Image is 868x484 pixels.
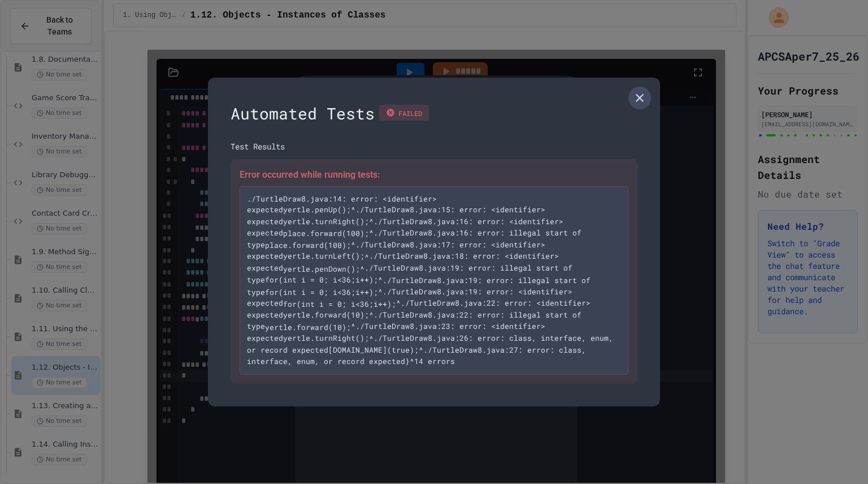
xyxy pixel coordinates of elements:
[369,333,374,344] font: ^
[283,263,360,273] font: yertle.penDown();
[265,322,351,332] font: yertle.forward(10);
[398,109,422,118] font: FAILED
[231,102,375,123] font: Automated Tests
[231,141,285,152] font: Test Results
[364,252,369,262] font: ^
[240,186,628,375] pre: ./TurtleDraw8.java:14: error: <identifier> expected yertle.penUp(); ^ ./TurtleDraw8.java:15: erro...
[283,299,396,309] font: for(int i = 0; i<36;i++);
[265,287,378,297] font: for(int i = 0; i<36;i++);
[360,263,364,273] font: ^
[265,240,351,250] font: place.forward(100);
[247,275,595,297] font: ./TurtleDraw8.java:19: error: illegal start of type
[240,168,628,182] div: Error occurred while running tests:
[283,228,369,238] font: place.forward(100);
